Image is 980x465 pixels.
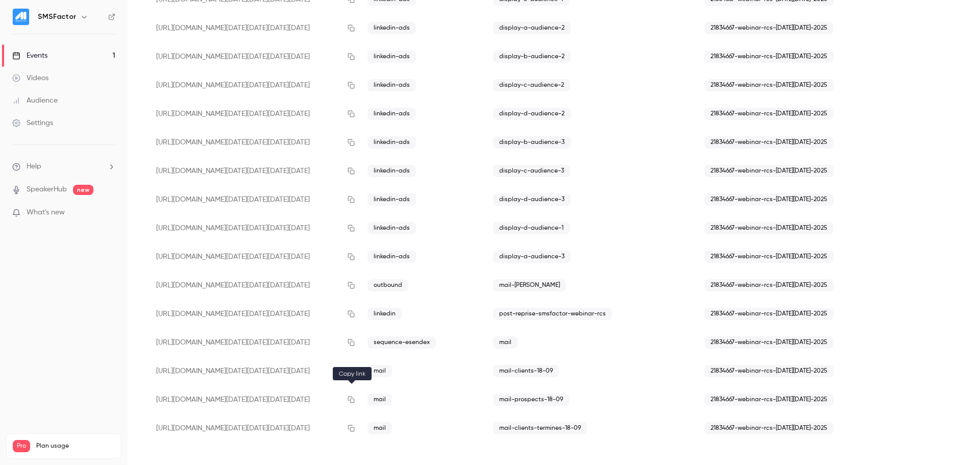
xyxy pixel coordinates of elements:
[493,136,571,149] span: display-b-audience-3
[493,251,571,263] span: display-a-audience-3
[148,42,359,71] div: [URL][DOMAIN_NAME][DATE][DATE][DATE][DATE]
[493,279,566,291] span: mail-[PERSON_NAME]
[148,128,359,157] div: [URL][DOMAIN_NAME][DATE][DATE][DATE][DATE]
[493,308,612,320] span: post-reprise-smsfactor-webinar-rcs
[493,394,569,406] span: mail-prospects-18-09
[704,222,834,234] span: 21834667-webinar-rcs-[DATE][DATE]-2025
[704,136,834,149] span: 21834667-webinar-rcs-[DATE][DATE]-2025
[367,422,392,434] span: mail
[13,9,29,25] img: SMSFactor
[148,385,359,414] div: [URL][DOMAIN_NAME][DATE][DATE][DATE][DATE]
[148,157,359,185] div: [URL][DOMAIN_NAME][DATE][DATE][DATE][DATE]
[148,357,359,385] div: [URL][DOMAIN_NAME][DATE][DATE][DATE][DATE]
[367,365,392,377] span: mail
[73,185,93,195] span: new
[367,136,416,149] span: linkedin-ads
[27,184,67,195] a: SpeakerHub
[148,271,359,300] div: [URL][DOMAIN_NAME][DATE][DATE][DATE][DATE]
[704,251,834,263] span: 21834667-webinar-rcs-[DATE][DATE]-2025
[367,193,416,206] span: linkedin-ads
[367,222,416,234] span: linkedin-ads
[704,79,834,91] span: 21834667-webinar-rcs-[DATE][DATE]-2025
[38,12,76,22] h6: SMSFactor
[704,165,834,177] span: 21834667-webinar-rcs-[DATE][DATE]-2025
[367,51,416,63] span: linkedin-ads
[493,165,570,177] span: display-c-audience-3
[12,161,115,172] li: help-dropdown-opener
[493,22,571,34] span: display-a-audience-2
[367,79,416,91] span: linkedin-ads
[704,308,834,320] span: 21834667-webinar-rcs-[DATE][DATE]-2025
[493,336,518,349] span: mail
[493,193,571,206] span: display-d-audience-3
[12,118,53,128] div: Settings
[704,422,834,434] span: 21834667-webinar-rcs-[DATE][DATE]-2025
[367,394,392,406] span: mail
[367,22,416,34] span: linkedin-ads
[148,185,359,214] div: [URL][DOMAIN_NAME][DATE][DATE][DATE][DATE]
[103,208,115,217] iframe: Noticeable Trigger
[148,300,359,328] div: [URL][DOMAIN_NAME][DATE][DATE][DATE][DATE]
[704,51,834,63] span: 21834667-webinar-rcs-[DATE][DATE]-2025
[367,165,416,177] span: linkedin-ads
[148,71,359,100] div: [URL][DOMAIN_NAME][DATE][DATE][DATE][DATE]
[367,336,436,349] span: sequence-esendex
[704,279,834,291] span: 21834667-webinar-rcs-[DATE][DATE]-2025
[367,308,402,320] span: linkedin
[36,442,115,450] span: Plan usage
[493,422,587,434] span: mail-clients-termines-18-09
[493,79,570,91] span: display-c-audience-2
[27,207,65,218] span: What's new
[704,394,834,406] span: 21834667-webinar-rcs-[DATE][DATE]-2025
[12,51,47,61] div: Events
[493,108,571,120] span: display-d-audience-2
[367,251,416,263] span: linkedin-ads
[148,214,359,242] div: [URL][DOMAIN_NAME][DATE][DATE][DATE][DATE]
[704,22,834,34] span: 21834667-webinar-rcs-[DATE][DATE]-2025
[704,365,834,377] span: 21834667-webinar-rcs-[DATE][DATE]-2025
[12,95,58,106] div: Audience
[148,100,359,128] div: [URL][DOMAIN_NAME][DATE][DATE][DATE][DATE]
[493,222,570,234] span: display-d-audience-1
[148,14,359,42] div: [URL][DOMAIN_NAME][DATE][DATE][DATE][DATE]
[704,193,834,206] span: 21834667-webinar-rcs-[DATE][DATE]-2025
[493,365,559,377] span: mail-clients-18-09
[13,440,30,452] span: Pro
[367,279,408,291] span: outbound
[12,73,48,83] div: Videos
[148,242,359,271] div: [URL][DOMAIN_NAME][DATE][DATE][DATE][DATE]
[367,108,416,120] span: linkedin-ads
[27,161,41,172] span: Help
[148,414,359,443] div: [URL][DOMAIN_NAME][DATE][DATE][DATE][DATE]
[704,108,834,120] span: 21834667-webinar-rcs-[DATE][DATE]-2025
[493,51,571,63] span: display-b-audience-2
[148,328,359,357] div: [URL][DOMAIN_NAME][DATE][DATE][DATE][DATE]
[704,336,834,349] span: 21834667-webinar-rcs-[DATE][DATE]-2025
